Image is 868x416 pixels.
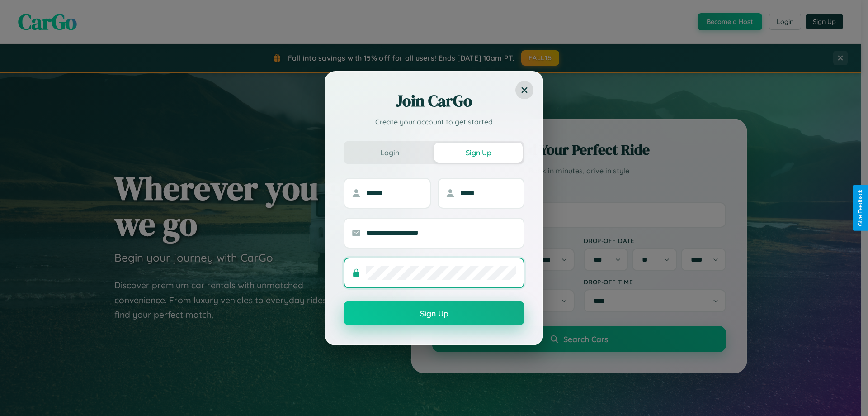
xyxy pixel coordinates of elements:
p: Create your account to get started [344,116,524,127]
div: Give Feedback [857,190,863,226]
h2: Join CarGo [344,90,524,112]
button: Sign Up [344,301,524,325]
button: Sign Up [434,143,523,163]
button: Login [345,143,434,163]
